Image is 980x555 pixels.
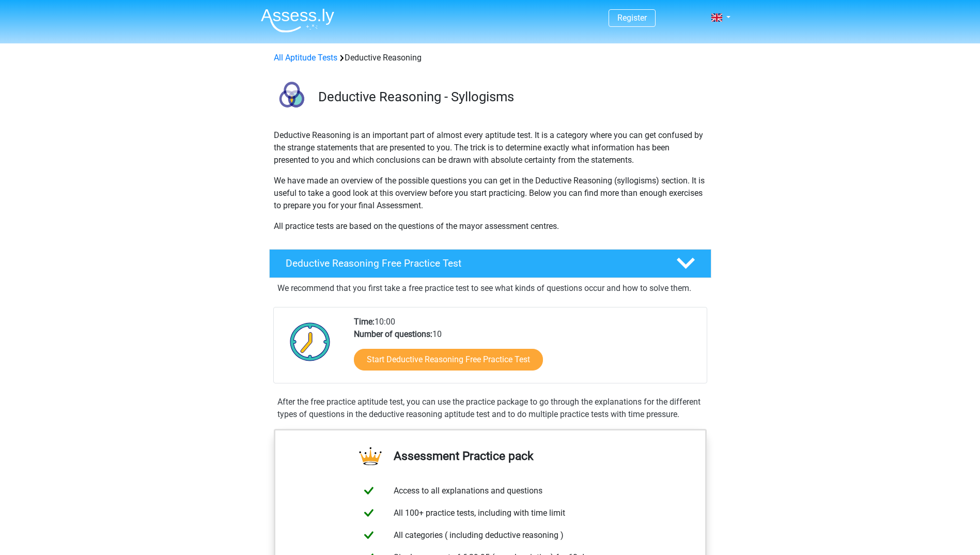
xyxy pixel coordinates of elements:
a: Deductive Reasoning Free Practice Test [265,249,715,278]
p: We have made an overview of the possible questions you can get in the Deductive Reasoning (syllog... [274,175,707,212]
div: Deductive Reasoning [270,52,711,64]
img: Assessly [261,8,334,33]
p: All practice tests are based on the questions of the mayor assessment centres. [274,220,707,233]
div: After the free practice aptitude test, you can use the practice package to go through the explana... [273,396,707,421]
a: All Aptitude Tests [274,53,337,63]
img: deductive reasoning [270,76,314,120]
p: We recommend that you first take a free practice test to see what kinds of questions occur and ho... [277,282,703,295]
p: Deductive Reasoning is an important part of almost every aptitude test. It is a category where yo... [274,129,707,166]
div: 10:00 10 [346,316,706,383]
b: Number of questions: [354,329,432,339]
a: Register [617,13,647,23]
a: Start Deductive Reasoning Free Practice Test [354,349,543,371]
h3: Deductive Reasoning - Syllogisms [318,89,703,105]
b: Time: [354,317,375,327]
img: Clock [284,316,336,367]
h4: Deductive Reasoning Free Practice Test [286,257,660,269]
